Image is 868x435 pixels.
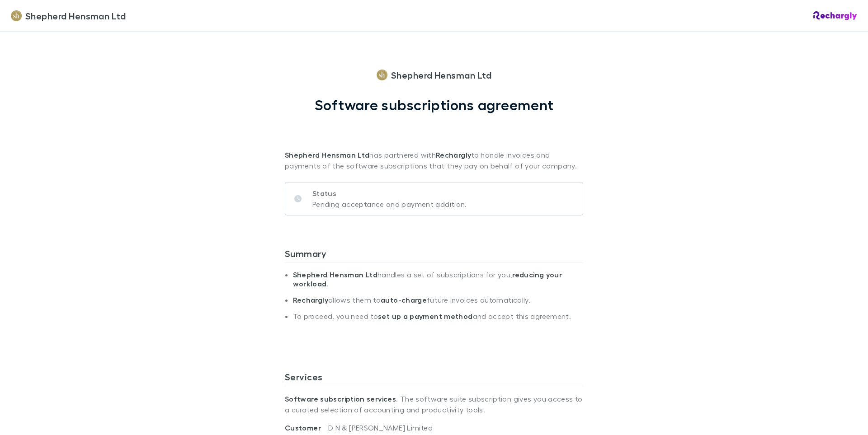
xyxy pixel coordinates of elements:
[293,270,562,288] strong: reducing your workload
[285,248,583,262] h3: Summary
[312,199,467,210] p: Pending acceptance and payment addition.
[315,96,554,113] h1: Software subscriptions agreement
[293,295,328,304] strong: Rechargly
[293,270,583,295] li: handles a set of subscriptions for you, .
[11,10,22,21] img: Shepherd Hensman Ltd's Logo
[813,11,857,20] img: Rechargly Logo
[378,312,472,321] strong: set up a payment method
[391,68,491,82] span: Shepherd Hensman Ltd
[25,9,126,23] span: Shepherd Hensman Ltd
[285,386,583,422] p: . The software suite subscription gives you access to a curated selection of accounting and produ...
[285,150,369,159] strong: Shepherd Hensman Ltd
[312,188,467,199] p: Status
[285,371,583,386] h3: Services
[381,295,427,304] strong: auto-charge
[377,70,387,80] img: Shepherd Hensman Ltd's Logo
[285,423,328,432] span: Customer
[436,150,471,159] strong: Rechargly
[285,113,583,171] p: has partnered with to handle invoices and payments of the software subscriptions that they pay on...
[285,394,396,403] strong: Software subscription services
[328,423,433,432] span: D N & [PERSON_NAME] Limited
[293,312,583,328] li: To proceed, you need to and accept this agreement.
[293,295,583,312] li: allows them to future invoices automatically.
[293,270,377,279] strong: Shepherd Hensman Ltd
